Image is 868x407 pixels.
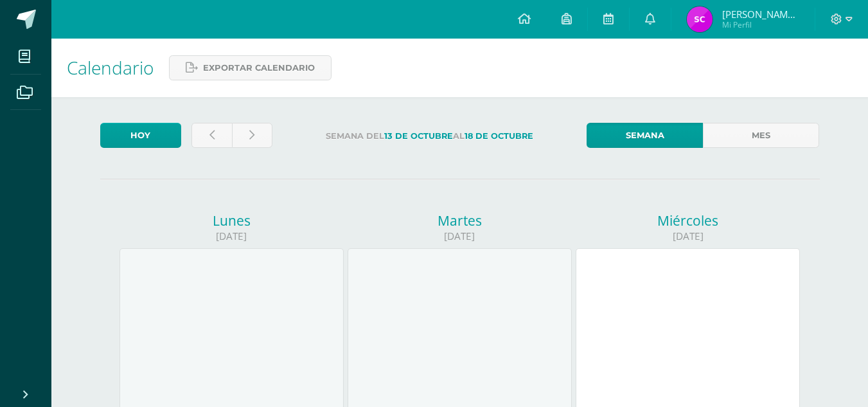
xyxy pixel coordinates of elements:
div: [DATE] [348,230,572,243]
span: [PERSON_NAME] [PERSON_NAME] [722,8,799,21]
a: Semana [587,123,703,148]
a: Exportar calendario [169,55,332,80]
div: [DATE] [120,230,344,243]
div: Lunes [120,212,344,230]
span: Exportar calendario [203,56,315,80]
strong: 18 de Octubre [465,131,533,141]
strong: 13 de Octubre [384,131,453,141]
div: Martes [348,212,572,230]
span: Mi Perfil [722,19,799,30]
div: Miércoles [576,212,800,230]
img: 8e48596eb57994abff7e50c53ea11120.png [687,6,713,32]
a: Mes [703,123,819,148]
div: [DATE] [576,230,800,243]
span: Calendario [67,55,154,80]
a: Hoy [100,123,181,148]
label: Semana del al [283,123,576,149]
